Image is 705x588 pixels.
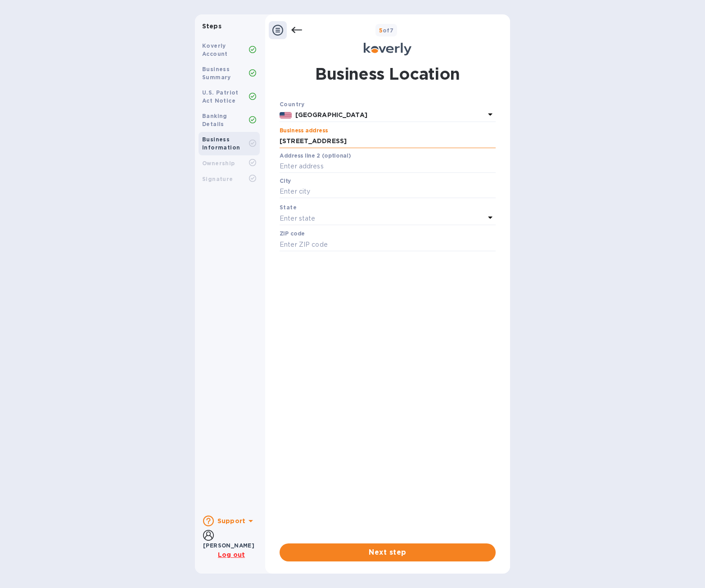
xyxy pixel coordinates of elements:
u: Log out [218,551,245,558]
label: Address line 2 (optional) [280,153,351,158]
b: Support [217,517,245,525]
input: Enter city [280,185,496,199]
b: of 7 [379,27,394,34]
b: Ownership [202,160,235,167]
span: Next step [287,547,488,558]
b: Country [280,101,305,108]
b: Business Summary [202,66,231,81]
input: Enter address [280,160,496,173]
label: ZIP code [280,231,305,237]
b: Steps [202,23,221,30]
b: [PERSON_NAME] [203,542,254,549]
b: [GEOGRAPHIC_DATA] [295,111,367,118]
input: Enter address [280,135,496,148]
p: Enter state [280,214,315,223]
button: Next step [280,543,496,561]
h1: Business Location [315,63,460,85]
label: Business address [280,128,328,133]
label: City [280,178,291,184]
span: 5 [379,27,383,34]
input: Enter ZIP code [280,238,496,251]
b: Koverly Account [202,42,228,57]
b: U.S. Patriot Act Notice [202,89,239,104]
b: Banking Details [202,113,227,127]
img: US [280,112,292,118]
b: Signature [202,176,233,182]
b: Business Information [202,136,240,151]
